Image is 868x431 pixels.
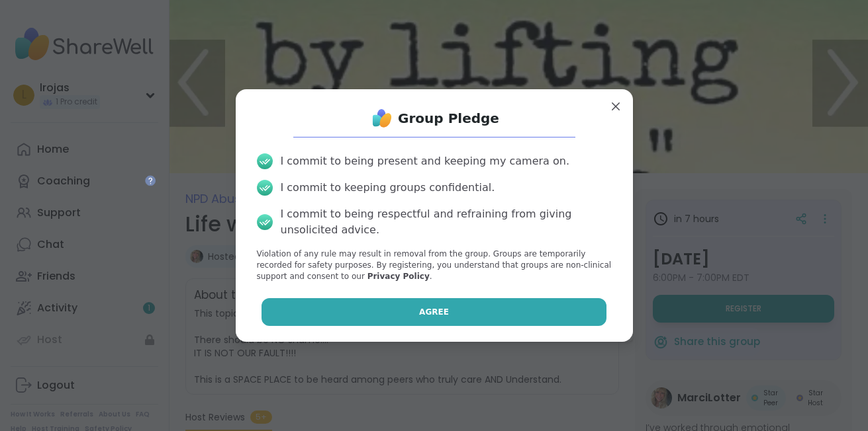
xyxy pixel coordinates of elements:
[281,153,569,169] div: I commit to being present and keeping my camera on.
[419,306,449,318] span: Agree
[257,249,612,282] p: Violation of any rule may result in removal from the group. Groups are temporarily recorded for s...
[398,109,499,128] h1: Group Pledge
[262,298,606,326] button: Agree
[367,272,430,281] a: Privacy Policy
[369,105,395,132] img: ShareWell Logo
[281,180,495,196] div: I commit to keeping groups confidential.
[281,206,612,238] div: I commit to being respectful and refraining from giving unsolicited advice.
[145,175,156,186] iframe: Spotlight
